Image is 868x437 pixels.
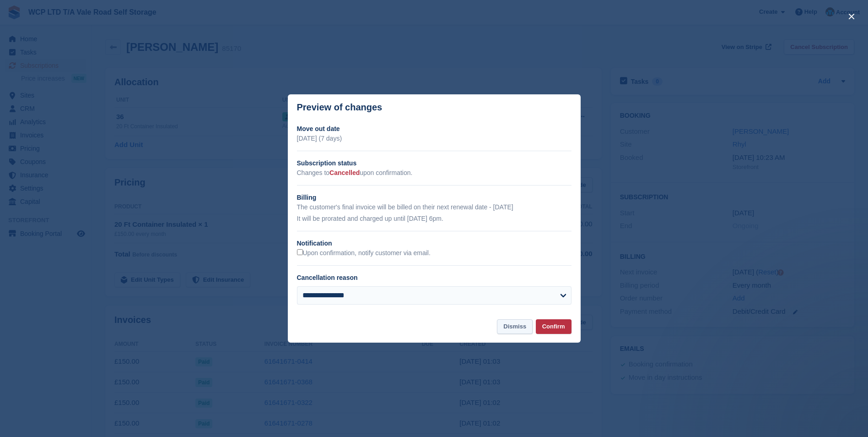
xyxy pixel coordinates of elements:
[297,239,571,248] h2: Notification
[497,319,533,334] button: Dismiss
[297,124,571,134] h2: Move out date
[297,274,358,281] label: Cancellation reason
[297,214,571,224] p: It will be prorated and charged up until [DATE] 6pm.
[297,102,383,113] p: Preview of changes
[297,249,431,257] label: Upon confirmation, notify customer via email.
[329,169,360,176] span: Cancelled
[297,249,303,255] input: Upon confirmation, notify customer via email.
[536,319,571,334] button: Confirm
[297,134,571,143] p: [DATE] (7 days)
[844,9,859,24] button: close
[297,202,571,212] p: The customer's final invoice will be billed on their next renewal date - [DATE]
[297,193,571,202] h2: Billing
[297,158,571,168] h2: Subscription status
[297,168,571,178] p: Changes to upon confirmation.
